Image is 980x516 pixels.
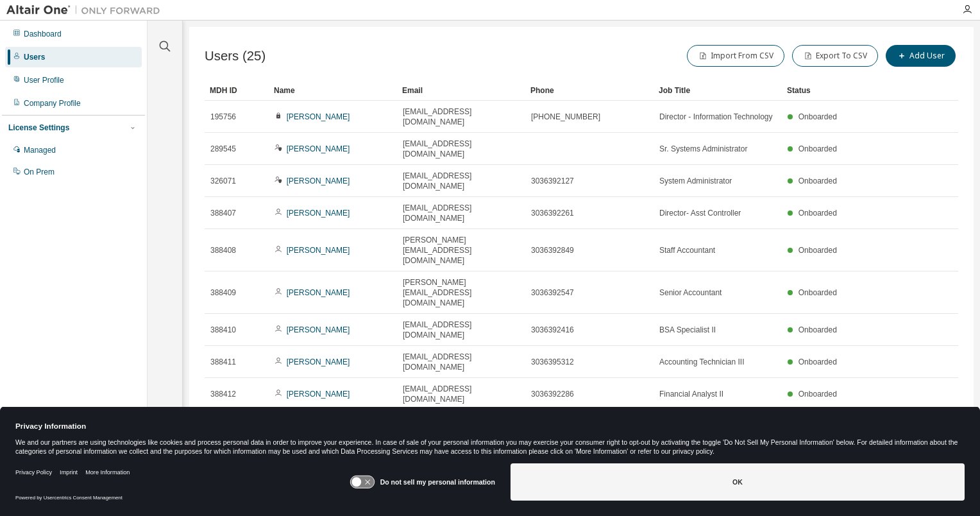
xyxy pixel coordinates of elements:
span: 388412 [210,389,236,399]
div: Name [274,80,392,101]
span: Onboarded [798,209,837,218]
span: Onboarded [798,144,837,153]
a: [PERSON_NAME] [287,325,350,334]
a: [PERSON_NAME] [287,246,350,255]
span: [EMAIL_ADDRESS][DOMAIN_NAME] [403,139,520,159]
a: [PERSON_NAME] [287,288,350,297]
span: Onboarded [798,246,837,255]
span: [PERSON_NAME][EMAIL_ADDRESS][DOMAIN_NAME] [403,277,520,308]
button: Export To CSV [792,45,878,67]
button: Import From CSV [687,45,784,67]
span: 388407 [210,208,236,218]
span: [PERSON_NAME][EMAIL_ADDRESS][DOMAIN_NAME] [403,235,520,266]
div: Dashboard [24,29,62,39]
span: System Administrator [659,176,732,186]
span: 3036392849 [531,245,574,255]
span: BSA Specialist II [659,325,716,335]
span: [PHONE_NUMBER] [531,112,600,122]
span: Onboarded [798,390,837,399]
img: Altair One [6,4,167,17]
a: [PERSON_NAME] [287,112,350,121]
span: 3036392261 [531,208,574,218]
a: [PERSON_NAME] [287,209,350,218]
div: On Prem [24,167,55,177]
span: [EMAIL_ADDRESS][DOMAIN_NAME] [403,107,520,127]
span: [EMAIL_ADDRESS][DOMAIN_NAME] [403,352,520,372]
button: Add User [886,45,956,67]
span: [EMAIL_ADDRESS][DOMAIN_NAME] [403,320,520,340]
span: Director - Information Technology [659,112,773,122]
div: Job Title [659,80,777,101]
div: Email [402,80,520,101]
span: 3036395312 [531,357,574,367]
div: Company Profile [24,98,81,108]
span: Onboarded [798,357,837,366]
span: Staff Accountant [659,245,715,255]
div: License Settings [8,123,69,133]
span: 289545 [210,144,236,154]
a: [PERSON_NAME] [287,176,350,185]
span: [EMAIL_ADDRESS][DOMAIN_NAME] [403,171,520,191]
span: 3036392127 [531,176,574,186]
span: 388409 [210,288,236,298]
span: 3036392547 [531,288,574,298]
span: Senior Accountant [659,288,722,298]
span: Onboarded [798,288,837,297]
span: 388411 [210,357,236,367]
a: [PERSON_NAME] [287,390,350,399]
div: Users [24,52,45,62]
span: [EMAIL_ADDRESS][DOMAIN_NAME] [403,203,520,223]
span: 326071 [210,176,236,186]
span: 195756 [210,112,236,122]
span: Accounting Technician III [659,357,745,367]
div: Phone [530,80,648,101]
a: [PERSON_NAME] [287,357,350,366]
div: Managed [24,145,56,155]
span: Onboarded [798,112,837,121]
span: Director- Asst Controller [659,208,741,218]
span: [EMAIL_ADDRESS][DOMAIN_NAME] [403,384,520,404]
span: Onboarded [798,176,837,185]
div: MDH ID [210,80,264,101]
div: Status [787,80,891,101]
span: 388408 [210,245,236,255]
span: 388410 [210,325,236,335]
span: 3036392416 [531,325,574,335]
span: Onboarded [798,325,837,334]
span: Sr. Systems Administrator [659,144,747,154]
a: [PERSON_NAME] [287,144,350,153]
span: 3036392286 [531,389,574,399]
div: User Profile [24,75,64,85]
span: Financial Analyst II [659,389,723,399]
span: Users (25) [205,49,266,64]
